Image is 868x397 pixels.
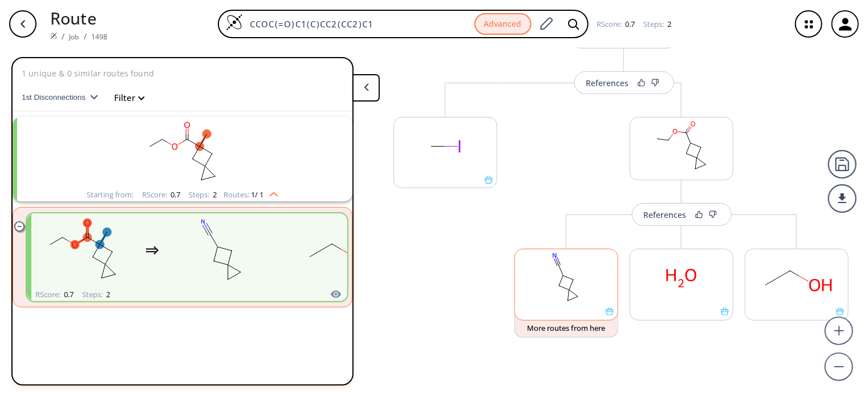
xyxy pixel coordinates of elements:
[285,215,387,286] svg: CCO
[515,249,618,307] svg: N#CC1CC2(CC2)C1
[394,118,497,176] svg: CI
[632,203,732,226] button: References
[474,13,532,35] button: Advanced
[34,117,331,188] svg: CCOC(=O)C1(C)CC2(CC2)C1
[171,215,273,286] svg: N#CC1CC2(CC2)C1
[50,6,107,30] p: Route
[50,33,57,39] img: Spaya logo
[597,21,635,28] div: RScore :
[107,94,144,102] button: Filter
[13,111,352,313] ul: clusters
[243,18,474,30] input: Enter SMILES
[84,30,87,42] li: /
[22,93,90,102] span: 1st Disconnections
[142,191,180,198] div: RScore :
[630,249,733,307] svg: O
[251,191,263,198] span: 1 / 1
[224,191,278,198] div: Routes:
[87,191,133,198] div: Starting from:
[189,191,217,198] div: Steps :
[82,291,110,298] div: Steps :
[22,84,107,111] button: 1st Disconnections
[169,189,180,200] span: 0.7
[630,118,733,176] svg: CCOC(=O)C1CC2(CC2)C1
[644,21,672,28] div: Steps :
[574,71,674,94] button: References
[22,67,154,79] p: 1 unique & 0 similar routes found
[104,289,110,299] span: 2
[31,215,134,286] svg: CCOC(=O)C1(C)CC2(CC2)C1
[62,289,74,299] span: 0.7
[226,14,243,31] img: Logo Spaya
[644,211,687,218] div: References
[69,32,79,42] a: Job
[586,79,629,87] div: References
[666,19,672,29] span: 2
[745,249,848,307] svg: CCO
[35,291,74,298] div: RScore :
[263,188,278,197] img: Up
[211,189,217,200] span: 2
[514,313,618,338] button: More routes from here
[624,19,635,29] span: 0.7
[91,32,108,42] a: 1498
[62,30,64,42] li: /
